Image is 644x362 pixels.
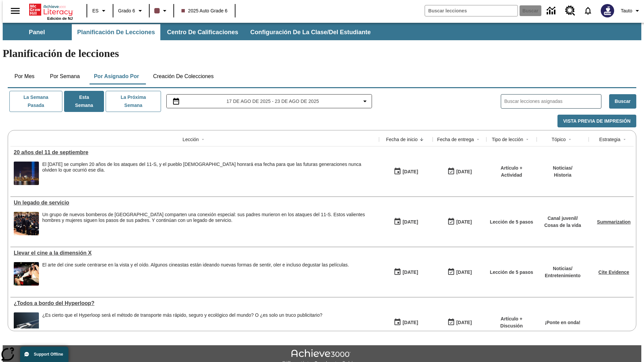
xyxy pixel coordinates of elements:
img: Tributo con luces en la ciudad de Nueva York desde el Parque Estatal Liberty (Nueva Jersey) [14,162,39,185]
button: Sort [418,135,426,143]
div: Tópico [551,136,566,143]
span: Grado 6 [118,7,135,14]
div: [DATE] [456,268,472,277]
p: Lección de 5 pasos [490,269,533,276]
p: Artículo + Actividad [490,165,533,179]
button: El color de la clase es café oscuro. Cambiar el color de la clase. [152,5,171,17]
button: Por asignado por [89,68,145,84]
span: 2025 Auto Grade 6 [181,7,228,14]
div: [DATE] [402,268,418,277]
button: 08/24/25: Último día en que podrá accederse la lección [445,266,474,279]
img: Representación artística del vehículo Hyperloop TT entrando en un túnel [14,312,39,336]
button: Grado: Grado 6, Elige un grado [115,5,147,17]
div: [DATE] [456,218,472,226]
div: Lección [182,136,199,143]
a: Centro de recursos, Se abrirá en una pestaña nueva. [561,2,579,20]
img: Avatar [601,4,614,17]
button: Centro de calificaciones [162,24,244,40]
p: Canal juvenil / [544,215,581,222]
div: Fecha de entrega [437,136,474,143]
div: Un grupo de nuevos bomberos de [GEOGRAPHIC_DATA] comparten una conexión especial: sus padres muri... [42,212,376,223]
button: Panel [3,24,70,40]
a: 20 años del 11 de septiembre, Lecciones [14,149,376,156]
button: 06/30/26: Último día en que podrá accederse la lección [445,316,474,329]
button: La próxima semana [106,91,161,112]
span: Support Offline [34,352,63,357]
button: Abrir el menú lateral [5,1,25,21]
div: El 11 de septiembre de 2021 se cumplen 20 años de los ataques del 11-S, y el pueblo estadounidens... [42,162,376,185]
img: una fotografía de la ceremonia de graduación de la promoción de 2019 del Departamento de Bomberos... [14,212,39,235]
div: Un legado de servicio [14,200,376,206]
button: Por mes [8,68,41,84]
button: Planificación de lecciones [72,24,160,40]
button: 08/18/25: Primer día en que estuvo disponible la lección [391,266,420,279]
div: Fecha de inicio [386,136,418,143]
a: Notificaciones [579,2,597,19]
h1: Planificación de lecciones [3,47,641,60]
div: Llevar el cine a la dimensión X [14,250,376,256]
button: Escoja un nuevo avatar [597,2,618,19]
div: [DATE] [402,218,418,226]
span: 17 de ago de 2025 - 23 de ago de 2025 [226,98,319,105]
button: Seleccione el intervalo de fechas opción del menú [169,97,369,105]
div: [DATE] [456,168,472,176]
button: Vista previa de impresión [557,115,636,128]
a: Un legado de servicio, Lecciones [14,200,376,206]
button: 08/21/25: Último día en que podrá accederse la lección [445,165,474,178]
img: El panel situado frente a los asientos rocía con agua nebulizada al feliz público en un cine equi... [14,262,39,286]
div: ¿Es cierto que el Hyperloop será el método de transporte más rápido, seguro y ecológico del mundo... [42,312,322,318]
a: ¿Todos a bordo del Hyperloop?, Lecciones [14,300,376,306]
p: Historia [553,172,572,179]
div: El [DATE] se cumplen 20 años de los ataques del 11-S, y el pueblo [DEMOGRAPHIC_DATA] honrará esa ... [42,162,376,173]
button: La semana pasada [9,91,62,112]
p: ¡Ponte en onda! [545,319,581,326]
p: Noticias / [545,265,581,272]
a: Cite Evidence [598,269,629,275]
p: Artículo + Discusión [490,315,533,329]
button: Lenguaje: ES, Selecciona un idioma [89,5,111,17]
div: El arte del cine suele centrarse en la vista y el oído. Algunos cineastas están ideando nuevas fo... [42,262,349,286]
div: Subbarra de navegación [3,24,377,40]
div: Tipo de lección [492,136,523,143]
button: Support Offline [20,347,68,362]
button: Sort [199,135,207,143]
button: Sort [621,135,629,143]
button: Perfil/Configuración [618,5,644,17]
p: Entretenimiento [545,272,581,279]
div: [DATE] [402,168,418,176]
button: Configuración de la clase/del estudiante [245,24,376,40]
a: Portada [29,3,73,16]
span: ES [92,7,99,14]
button: Sort [523,135,531,143]
a: Summarization [597,219,631,225]
span: Tauto [621,7,632,14]
button: Sort [566,135,574,143]
button: Buscar [609,94,636,109]
svg: Collapse Date Range Filter [361,97,369,105]
button: 08/21/25: Primer día en que estuvo disponible la lección [391,165,420,178]
div: Subbarra de navegación [3,23,641,40]
a: Centro de información [543,2,561,20]
p: Noticias / [553,165,572,172]
div: 20 años del 11 de septiembre [14,149,376,156]
button: 07/21/25: Primer día en que estuvo disponible la lección [391,316,420,329]
input: Buscar lecciones asignadas [504,97,601,106]
button: Esta semana [64,91,104,112]
div: [DATE] [456,318,472,327]
button: Creación de colecciones [148,68,219,84]
div: El arte del cine suele centrarse en la vista y el oído. Algunos cineastas están ideando nuevas fo... [42,262,349,268]
input: Buscar campo [425,5,518,16]
div: [DATE] [402,318,418,327]
p: Cosas de la vida [544,222,581,229]
div: Un grupo de nuevos bomberos de Nueva York comparten una conexión especial: sus padres murieron en... [42,212,376,235]
div: ¿Es cierto que el Hyperloop será el método de transporte más rápido, seguro y ecológico del mundo... [42,312,322,336]
button: Por semana [45,68,85,84]
div: Portada [29,2,73,20]
button: Sort [474,135,482,143]
div: ¿Todos a bordo del Hyperloop? [14,300,376,306]
a: Llevar el cine a la dimensión X, Lecciones [14,250,376,256]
